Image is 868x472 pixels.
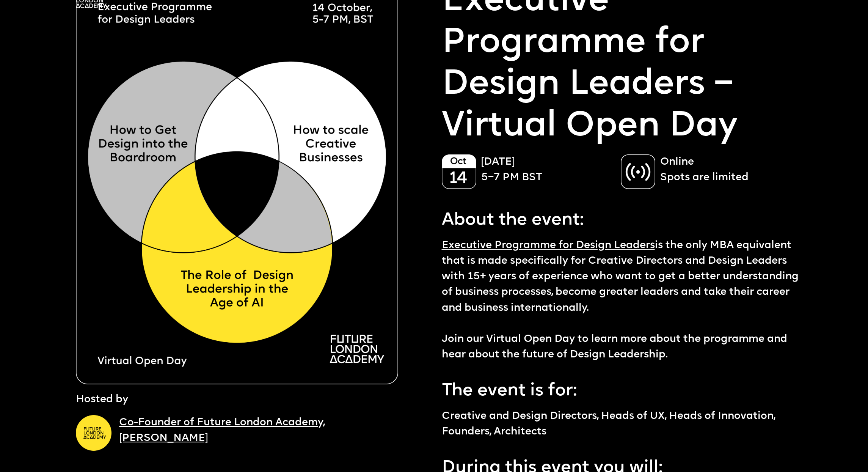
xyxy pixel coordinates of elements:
[481,154,613,186] p: [DATE] 5–7 PM BST
[442,238,800,363] p: is the only MBA equivalent that is made specifically for Creative Directors and Design Leaders wi...
[119,417,325,444] a: Co-Founder of Future London Academy, [PERSON_NAME]
[442,203,800,234] p: About the event:
[442,374,800,404] p: The event is for:
[660,154,792,186] p: Online Spots are limited
[76,415,111,451] img: A yellow circle with Future London Academy logo
[76,392,128,407] p: Hosted by
[442,240,655,251] a: Executive Programme for Design Leaders
[442,409,800,440] p: Creative and Design Directors, Heads of UX, Heads of Innovation, Founders, Architects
